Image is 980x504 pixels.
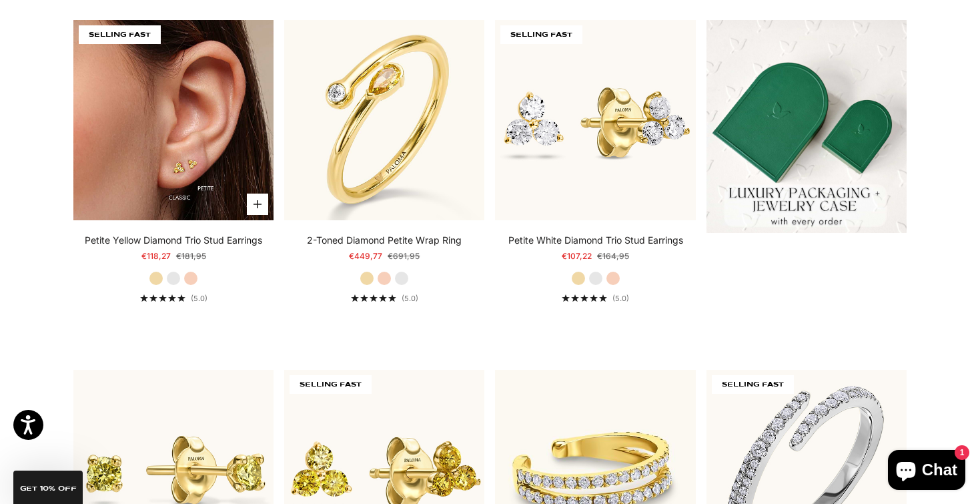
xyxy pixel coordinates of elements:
[307,234,462,247] a: 2-Toned Diamond Petite Wrap Ring
[141,250,171,263] sale-price: €118,27
[612,294,629,303] span: (5.0)
[597,250,629,263] compare-at-price: €164,95
[73,20,274,220] img: #YellowGold #RoseGold #WhiteGold
[349,250,382,263] sale-price: €449,77
[85,234,262,247] a: Petite Yellow Diamond Trio Stud Earrings
[140,294,207,303] a: 5.0 out of 5.0 stars(5.0)
[191,294,207,303] span: (5.0)
[290,375,372,394] span: SELLING FAST
[79,25,161,44] span: SELLING FAST
[351,294,418,303] a: 5.0 out of 5.0 stars(5.0)
[13,471,83,504] div: GET 10% Off
[562,294,629,303] a: 5.0 out of 5.0 stars(5.0)
[495,20,695,220] img: #YellowGold
[284,20,484,220] img: #YellowGold
[562,294,607,302] div: 5.0 out of 5.0 stars
[351,294,396,302] div: 5.0 out of 5.0 stars
[140,294,185,302] div: 5.0 out of 5.0 stars
[388,250,420,263] compare-at-price: €691,95
[508,234,683,247] a: Petite White Diamond Trio Stud Earrings
[20,485,77,492] span: GET 10% Off
[712,375,794,394] span: SELLING FAST
[562,250,592,263] sale-price: €107,22
[176,250,206,263] compare-at-price: €181,95
[500,25,582,44] span: SELLING FAST
[402,294,418,303] span: (5.0)
[884,450,969,493] inbox-online-store-chat: Shopify online store chat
